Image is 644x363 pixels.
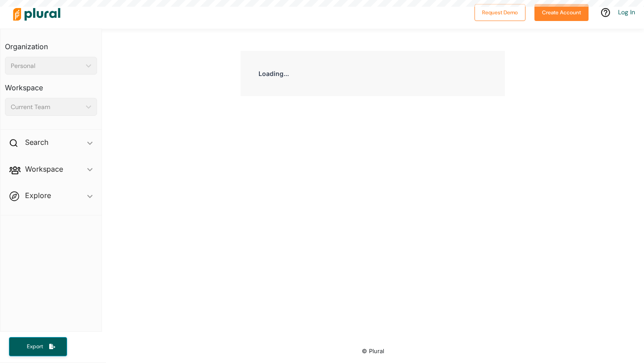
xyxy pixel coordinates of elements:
button: Request Demo [475,4,525,21]
h3: Workspace [5,75,97,94]
a: Log In [618,8,635,16]
button: Create Account [534,4,589,21]
a: Request Demo [475,7,525,17]
h2: Search [25,137,48,147]
small: © Plural [362,348,384,355]
div: Loading... [241,51,505,96]
div: Current Team [11,102,82,112]
h3: Organization [5,34,97,53]
a: Create Account [534,7,589,17]
span: Export [21,343,49,350]
button: Export [9,337,67,356]
div: Personal [11,61,82,71]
